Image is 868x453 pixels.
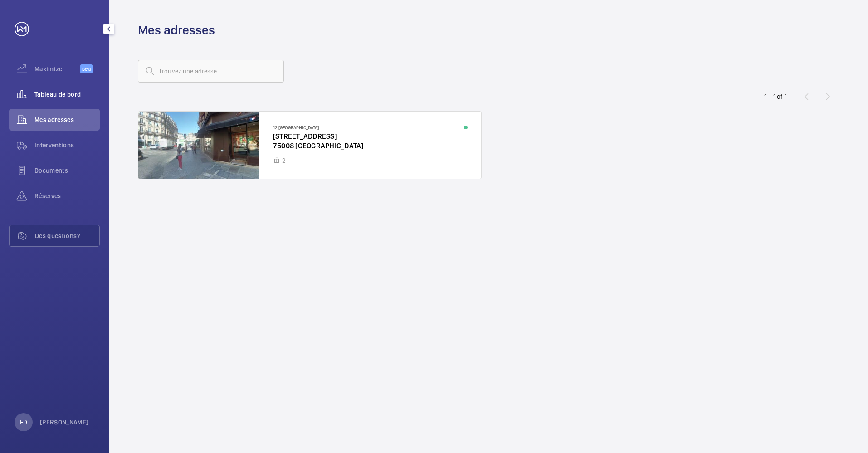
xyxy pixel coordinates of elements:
span: Beta [80,64,93,73]
span: Interventions [34,141,100,150]
span: Réserves [34,191,100,200]
span: Des questions? [35,231,99,240]
span: Maximize [34,64,80,73]
p: [PERSON_NAME] [40,418,89,427]
p: FD [20,418,27,427]
span: Mes adresses [34,115,100,124]
h1: Mes adresses [138,22,215,39]
div: 1 – 1 of 1 [764,92,787,101]
input: Trouvez une adresse [138,60,284,83]
span: Tableau de bord [34,90,100,99]
span: Documents [34,166,100,175]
